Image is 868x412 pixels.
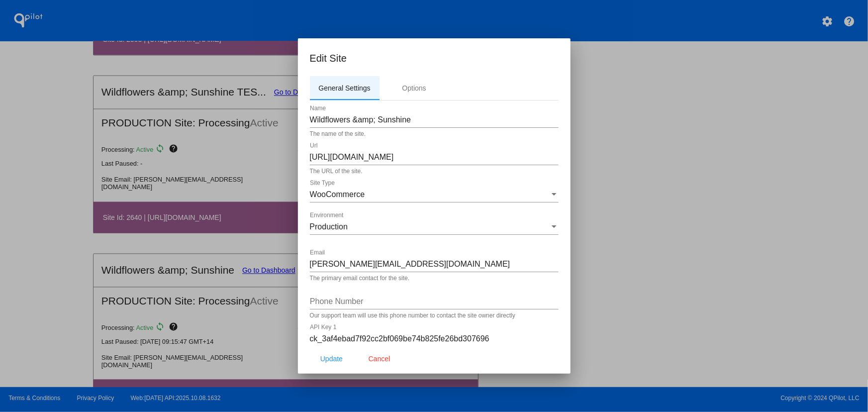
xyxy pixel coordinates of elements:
div: The URL of the site. [310,168,363,175]
input: API Key 1 [310,334,559,343]
input: Email [310,260,559,269]
div: The primary email contact for the site. [310,275,410,282]
button: Close dialog [358,350,401,368]
div: General Settings [318,84,370,92]
input: Phone Number [310,297,559,306]
h1: Edit Site [310,50,559,66]
div: Options [402,84,426,92]
span: WooCommerce [310,190,365,199]
span: Production [310,222,348,231]
input: Name [310,115,559,124]
button: Update [310,350,354,368]
input: Url [310,153,559,162]
span: Update [320,355,343,363]
mat-select: Environment [310,222,559,231]
div: Our support team will use this phone number to contact the site owner directly [310,312,516,319]
mat-select: Site Type [310,190,559,199]
span: Cancel [369,355,390,363]
div: The name of the site. [310,131,366,138]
